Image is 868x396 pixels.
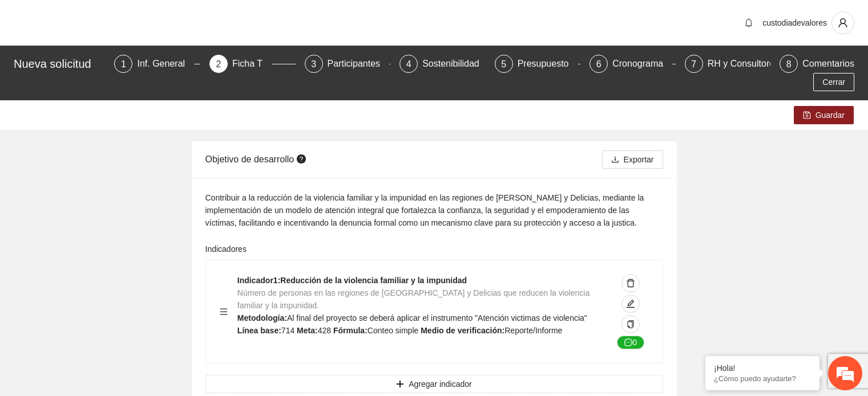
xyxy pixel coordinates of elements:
div: Presupuesto [518,55,578,73]
button: saveGuardar [794,106,854,124]
span: Número de personas en las regiones de [GEOGRAPHIC_DATA] y Delicias que reducen la violencia famil... [237,288,590,310]
span: menu [220,308,228,316]
div: Ficha T [232,55,272,73]
div: Participantes [328,55,390,73]
div: Sostenibilidad [422,55,488,73]
button: delete [621,274,640,292]
button: copy [621,315,640,333]
div: 7RH y Consultores [685,55,771,73]
div: RH y Consultores [708,55,788,73]
strong: Medio de verificación: [421,326,504,335]
span: 714 [281,326,294,335]
span: Guardar [815,109,845,121]
button: Cerrar [813,73,854,91]
strong: Línea base: [237,326,281,335]
span: copy [627,320,635,329]
span: 7 [691,59,696,69]
span: message [624,338,632,348]
button: user [831,11,854,34]
div: ¡Hola! [714,364,811,373]
span: Reporte/Informe [504,326,562,335]
div: Comentarios [802,55,854,73]
p: ¿Cómo puedo ayudarte? [714,374,811,383]
span: 6 [596,59,601,69]
div: 4Sostenibilidad [399,55,486,73]
div: Inf. General [137,55,194,73]
button: message0 [617,336,644,349]
span: 5 [501,59,506,69]
span: Al final del proyecto se deberá aplicar el instrumento "Atención victimas de violencia" [287,313,587,322]
span: user [832,18,854,28]
span: download [611,156,619,165]
span: 2 [216,59,221,69]
strong: Meta: [297,326,318,335]
span: Cerrar [822,76,845,88]
div: Cronograma [612,55,672,73]
div: 5Presupuesto [495,55,581,73]
div: 3Participantes [305,55,391,73]
span: Exportar [624,153,654,166]
div: Nueva solicitud [14,55,107,73]
span: bell [740,18,757,27]
span: edit [622,299,639,308]
span: delete [622,279,639,288]
button: downloadExportar [602,150,663,169]
span: 4 [406,59,411,69]
div: 6Cronograma [590,55,676,73]
span: save [803,111,811,120]
span: plus [396,380,404,389]
strong: Indicador 1 : Reducción de la violencia familiar y la impunidad [237,276,467,285]
span: Agregar indicador [409,378,472,390]
div: 8Comentarios [780,55,854,73]
strong: Metodología: [237,313,287,322]
span: 1 [121,59,126,69]
button: plusAgregar indicador [205,375,663,393]
span: custodiadevalores [762,18,827,27]
span: Objetivo de desarrollo [205,154,309,164]
span: 3 [311,59,316,69]
button: bell [740,14,758,32]
div: Contribuir a la reducción de la violencia familiar y la impunidad en las regiones de [PERSON_NAME... [205,191,663,229]
span: Conteo simple [368,326,419,335]
div: 2Ficha T [209,55,296,73]
label: Indicadores [205,243,247,255]
span: 428 [318,326,331,335]
span: question-circle [297,154,306,164]
div: 1Inf. General [114,55,200,73]
strong: Fórmula: [333,326,368,335]
button: edit [621,295,640,313]
span: 8 [786,59,792,69]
